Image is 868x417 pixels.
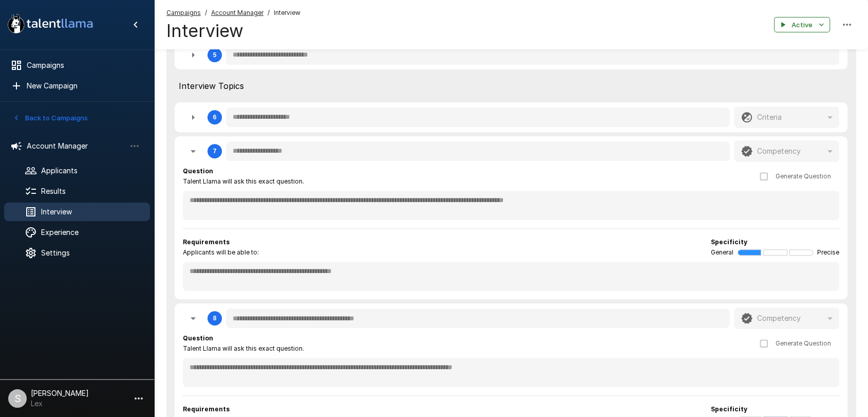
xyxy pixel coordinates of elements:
b: Specificity [711,405,747,413]
b: Question [183,167,213,175]
div: 6 [175,102,847,132]
p: Competency [757,313,801,323]
span: Generate Question [776,171,831,182]
b: Question [183,334,213,342]
u: Account Manager [211,9,263,16]
span: Talent Llama will ask this exact question. [183,176,304,187]
span: / [205,8,207,18]
div: 5 [175,41,847,69]
h4: Interview [166,20,300,42]
u: Campaigns [166,9,201,16]
div: 8 [213,315,217,322]
p: Criteria [757,112,782,122]
span: Generate Question [776,338,831,349]
div: 5 [213,51,217,59]
span: Interview [274,8,300,18]
div: 6 [213,114,217,121]
span: Interview Topics [179,80,843,92]
span: Precise [817,247,839,258]
span: General [711,247,733,258]
span: Talent Llama will ask this exact question. [183,343,304,354]
span: Applicants will be able to: [183,247,259,258]
div: 7 [213,148,217,155]
b: Requirements [183,238,230,246]
button: Active [774,17,830,33]
p: Competency [757,146,801,156]
b: Requirements [183,405,230,413]
b: Specificity [711,238,747,246]
span: / [268,8,270,18]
